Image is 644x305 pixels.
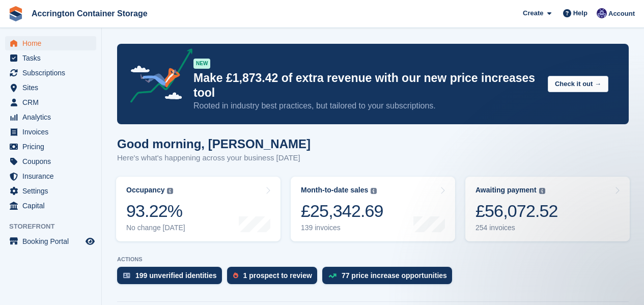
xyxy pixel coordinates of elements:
[539,188,545,194] img: icon-info-grey-7440780725fd019a000dd9b08b2336e03edf1995a4989e88bcd33f0948082b44.svg
[5,80,96,95] a: menu
[328,273,337,278] img: price_increase_opportunities-93ffe204e8149a01c8c9dc8f82e8f89637d9d84a8eef4429ea346261dce0b2c0.svg
[5,184,96,198] a: menu
[122,48,193,106] img: price-adjustments-announcement-icon-8257ccfd72463d97f412b2fc003d46551f7dbcb40ab6d574587a9cd5c0d94...
[291,177,455,241] a: Month-to-date sales £25,342.69 139 invoices
[22,66,83,80] span: Subscriptions
[126,201,185,221] div: 93.22%
[126,224,185,232] div: No change [DATE]
[301,224,383,232] div: 139 invoices
[193,71,540,100] p: Make £1,873.42 of extra revenue with our new price increases tool
[5,234,96,248] a: menu
[475,186,537,195] div: Awaiting payment
[116,177,281,241] a: Occupancy 93.22% No change [DATE]
[22,80,83,95] span: Sites
[84,235,96,247] a: Preview store
[5,154,96,169] a: menu
[22,110,83,124] span: Analytics
[22,199,83,213] span: Capital
[597,8,607,18] img: Jacob Connolly
[301,186,368,195] div: Month-to-date sales
[5,125,96,139] a: menu
[5,51,96,65] a: menu
[475,201,558,221] div: £56,072.52
[5,110,96,124] a: menu
[301,201,383,221] div: £25,342.69
[548,76,608,93] button: Check it out →
[9,221,101,232] span: Storefront
[5,140,96,154] a: menu
[8,6,23,21] img: stora-icon-8386f47178a22dfd0bd8f6a31ec36ba5ce8667c1dd55bd0f319d3a0aa187defe.svg
[117,256,629,263] p: ACTIONS
[193,100,540,112] p: Rooted in industry best practices, but tailored to your subscriptions.
[22,184,83,198] span: Settings
[233,272,238,279] img: prospect-51fa495bee0391a8d652442698ab0144808aea92771e9ea1ae160a38d050c398.svg
[465,177,630,241] a: Awaiting payment £56,072.52 254 invoices
[475,224,558,232] div: 254 invoices
[22,95,83,109] span: CRM
[5,66,96,80] a: menu
[227,267,322,289] a: 1 prospect to review
[117,137,311,151] h1: Good morning, [PERSON_NAME]
[22,51,83,65] span: Tasks
[5,36,96,50] a: menu
[5,199,96,213] a: menu
[22,169,83,183] span: Insurance
[126,186,164,195] div: Occupancy
[22,140,83,154] span: Pricing
[117,267,227,289] a: 199 unverified identities
[5,95,96,109] a: menu
[167,188,173,194] img: icon-info-grey-7440780725fd019a000dd9b08b2336e03edf1995a4989e88bcd33f0948082b44.svg
[117,152,311,164] p: Here's what's happening across your business [DATE]
[322,267,457,289] a: 77 price increase opportunities
[135,271,217,280] div: 199 unverified identities
[22,154,83,169] span: Coupons
[27,5,152,22] a: Accrington Container Storage
[22,125,83,139] span: Invoices
[523,8,543,18] span: Create
[608,9,635,19] span: Account
[342,271,447,280] div: 77 price increase opportunities
[5,169,96,183] a: menu
[123,272,130,279] img: verify_identity-adf6edd0f0f0b5bbfe63781bf79b02c33cf7c696d77639b501bdc392416b5a36.svg
[371,188,377,194] img: icon-info-grey-7440780725fd019a000dd9b08b2336e03edf1995a4989e88bcd33f0948082b44.svg
[243,271,312,280] div: 1 prospect to review
[193,59,210,69] div: NEW
[573,8,587,18] span: Help
[22,234,83,248] span: Booking Portal
[22,36,83,50] span: Home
